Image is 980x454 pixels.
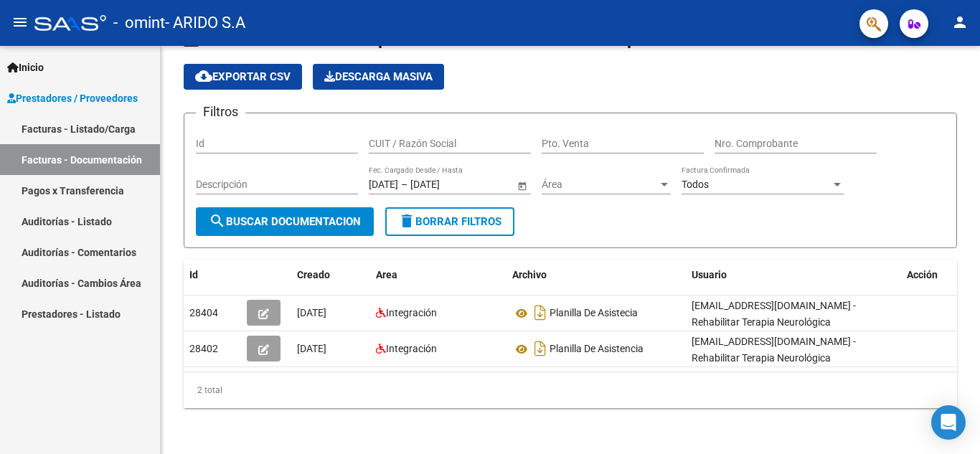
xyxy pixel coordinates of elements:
mat-icon: cloud_download [195,67,212,85]
span: Descarga Masiva [324,70,433,83]
span: [DATE] [297,307,326,318]
datatable-header-cell: Archivo [507,260,686,290]
datatable-header-cell: Usuario [686,260,901,290]
mat-icon: delete [398,212,415,230]
mat-icon: person [951,14,969,31]
span: Acción [907,269,938,280]
span: Planilla De Asistencia [550,344,644,355]
span: Planilla De Asistecia [550,308,638,319]
span: - omint [113,7,165,39]
span: [DATE] [297,343,326,354]
span: Inicio [7,60,44,75]
h3: Filtros [196,102,245,122]
datatable-header-cell: Area [370,260,507,290]
span: Creado [297,269,330,280]
span: Integración [386,343,437,354]
span: Archivo [512,269,547,280]
span: Todos [682,179,709,190]
mat-icon: search [209,212,226,230]
datatable-header-cell: Creado [291,260,370,290]
mat-icon: menu [11,14,29,31]
button: Open calendar [514,178,529,193]
span: Área [542,179,658,191]
app-download-masive: Descarga masiva de comprobantes (adjuntos) [313,64,444,90]
button: Borrar Filtros [385,207,514,236]
i: Descargar documento [531,337,550,360]
span: - ARIDO S.A [165,7,245,39]
div: 2 total [184,372,957,408]
span: Prestadores / Proveedores [7,90,138,106]
datatable-header-cell: Id [184,260,241,290]
span: [EMAIL_ADDRESS][DOMAIN_NAME] - Rehabilitar Terapia Neurológica [692,300,856,328]
i: Descargar documento [531,301,550,324]
span: Usuario [692,269,727,280]
span: 28402 [189,343,218,354]
button: Buscar Documentacion [196,207,374,236]
input: Fecha inicio [369,179,398,191]
span: Exportar CSV [195,70,291,83]
input: Fecha fin [410,179,481,191]
span: – [401,179,407,191]
span: Buscar Documentacion [209,215,361,228]
span: Id [189,269,198,280]
span: [EMAIL_ADDRESS][DOMAIN_NAME] - Rehabilitar Terapia Neurológica [692,336,856,364]
button: Exportar CSV [184,64,302,90]
div: Open Intercom Messenger [931,405,966,440]
span: Integración [386,307,437,318]
span: Area [376,269,397,280]
span: Borrar Filtros [398,215,501,228]
datatable-header-cell: Acción [901,260,973,290]
button: Descarga Masiva [313,64,444,90]
span: 28404 [189,307,218,318]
